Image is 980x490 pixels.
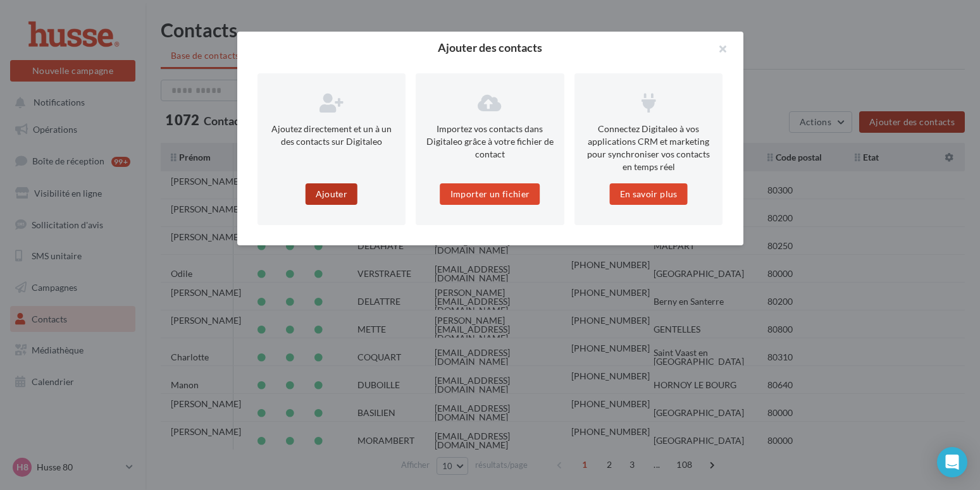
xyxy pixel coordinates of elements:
[426,123,554,161] p: Importez vos contacts dans Digitaleo grâce à votre fichier de contact
[440,183,540,205] button: Importer un fichier
[306,183,357,205] button: Ajouter
[268,123,396,148] p: Ajoutez directement et un à un des contacts sur Digitaleo
[585,123,713,173] p: Connectez Digitaleo à vos applications CRM et marketing pour synchroniser vos contacts en temps réel
[937,447,967,477] div: Open Intercom Messenger
[257,42,723,53] h2: Ajouter des contacts
[610,183,688,205] button: En savoir plus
